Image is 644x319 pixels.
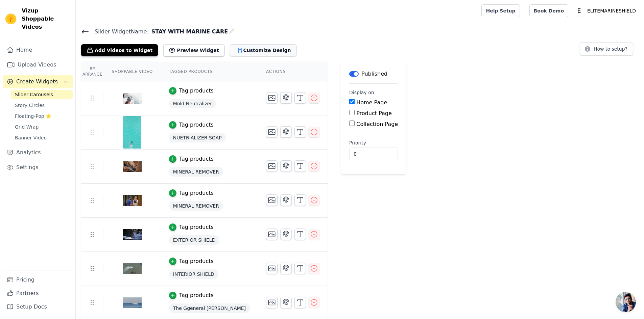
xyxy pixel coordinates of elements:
span: Slider Widget Name: [89,28,149,36]
p: Published [361,70,387,78]
a: Settings [3,161,73,174]
a: Pricing [3,273,73,287]
a: Help Setup [481,4,520,17]
a: Floating-Pop ⭐ [11,111,73,121]
div: Tag products [179,223,214,231]
img: vizup-images-d330.png [123,82,142,114]
span: Floating-Pop ⭐ [15,113,51,119]
div: Tag products [179,257,214,265]
span: Banner Video [15,134,47,141]
a: Book Demo [529,4,568,17]
span: Create Widgets [16,78,58,86]
span: INTERIOR SHIELD [169,269,218,279]
button: Change Thumbnail [266,160,278,172]
button: Customize Design [230,44,296,56]
div: Edit Name [229,27,235,36]
span: MINERAL REMOVER [169,167,223,177]
button: Tag products [169,291,214,299]
button: Preview Widget [163,44,224,56]
label: Product Page [356,110,392,116]
img: vizup-images-39d4.png [123,252,142,285]
button: Change Thumbnail [266,92,278,104]
span: The Ggeneral [PERSON_NAME] [169,303,250,313]
span: Mold Neutralizer [169,99,216,108]
a: Partners [3,287,73,300]
button: How to setup? [580,43,633,55]
button: Change Thumbnail [266,126,278,138]
button: Create Widgets [3,75,73,88]
button: Add Videos to Widget [81,44,158,56]
button: Tag products [169,223,214,231]
button: Tag products [169,87,214,95]
img: vizup-images-83ed.png [123,116,142,149]
img: vizup-images-9dde.png [123,287,142,319]
a: Setup Docs [3,300,73,314]
a: How to setup? [580,47,633,54]
th: Actions [258,62,328,81]
img: Vizup [5,14,16,24]
button: Tag products [169,257,214,265]
div: Tag products [179,87,214,95]
div: Tag products [179,291,214,299]
span: Slider Carousels [15,91,53,98]
button: Change Thumbnail [266,297,278,308]
a: Upload Videos [3,58,73,72]
legend: Display on [349,89,374,96]
span: EXTERIOR SHIELD [169,235,220,245]
img: vizup-images-b675.png [123,150,142,183]
span: Grid Wrap [15,124,39,130]
img: vizup-images-ddce.png [123,184,142,217]
button: Change Thumbnail [266,263,278,274]
span: NUETRIALIZER SOAP [169,133,226,142]
div: Open chat [616,292,636,312]
label: Collection Page [356,121,398,127]
button: Tag products [169,121,214,129]
th: Shoppable Video [103,62,161,81]
button: Change Thumbnail [266,229,278,240]
div: Tag products [179,189,214,197]
div: Tag products [179,155,214,163]
a: Slider Carousels [11,90,73,99]
th: Tagged Products [161,62,258,81]
img: vizup-images-0e5f.png [123,218,142,251]
button: E ELITEMARINESHIELD [574,5,639,17]
span: Vizup Shoppable Videos [22,7,70,31]
div: Tag products [179,121,214,129]
button: Tag products [169,189,214,197]
label: Priority [349,139,398,146]
button: Tag products [169,155,214,163]
p: ELITEMARINESHIELD [585,5,639,17]
a: Story Circles [11,101,73,110]
button: Change Thumbnail [266,194,278,206]
text: E [577,7,581,14]
span: Story Circles [15,102,45,109]
label: Home Page [356,99,387,106]
span: MINERAL REMOVER [169,201,223,211]
a: Analytics [3,146,73,159]
th: Re Arrange [81,62,103,81]
a: Banner Video [11,133,73,142]
span: STAY WITH MARINE CARE [149,28,228,36]
a: Home [3,43,73,57]
a: Grid Wrap [11,122,73,132]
